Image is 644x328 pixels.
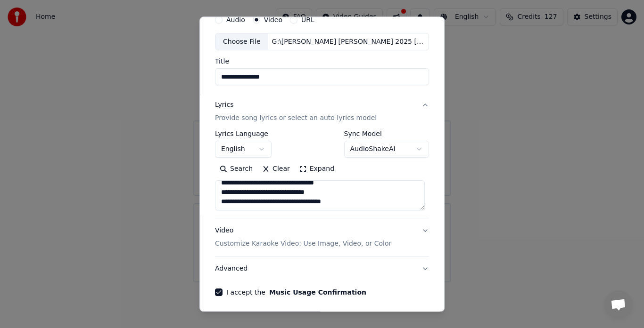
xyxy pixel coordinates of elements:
label: Audio [226,16,245,23]
button: Expand [295,162,339,177]
div: Choose File [215,33,268,50]
button: LyricsProvide song lyrics or select an auto lyrics model [215,93,429,131]
button: Advanced [215,257,429,281]
div: G:\[PERSON_NAME] [PERSON_NAME] 2025 [GEOGRAPHIC_DATA]\SONG OF [PERSON_NAME]\[PERSON_NAME] NOI [DO... [268,37,429,47]
label: Title [215,58,429,65]
p: Customize Karaoke Video: Use Image, Video, or Color [215,240,391,249]
div: Lyrics [215,101,233,110]
button: I accept the [269,289,366,296]
label: Sync Model [344,131,429,137]
button: VideoCustomize Karaoke Video: Use Image, Video, or Color [215,219,429,256]
label: Video [264,16,282,23]
label: I accept the [226,289,366,296]
button: Clear [257,162,295,177]
div: Video [215,226,391,249]
button: Search [215,162,257,177]
p: Provide song lyrics or select an auto lyrics model [215,114,377,123]
label: URL [301,16,314,23]
div: LyricsProvide song lyrics or select an auto lyrics model [215,131,429,218]
label: Lyrics Language [215,131,272,137]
